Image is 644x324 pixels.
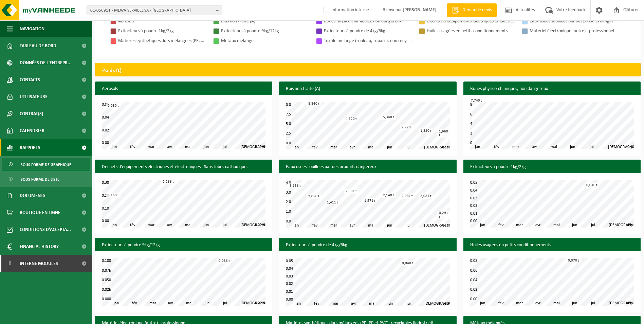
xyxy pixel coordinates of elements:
div: Extincteurs à poudre 1kg/2kg [118,27,206,35]
label: Information interne [322,5,369,15]
div: Extincteurs à poudre de 4kg/6kg [324,27,412,35]
div: 8,860 t [307,101,321,106]
span: I [7,255,13,272]
a: Sous forme de graphique [2,158,90,171]
span: Sous forme de liste [21,173,59,186]
div: 1,660 t [437,129,450,138]
span: Interne modules [20,255,58,272]
h3: Huiles usagées en petits conditionnements [463,238,641,253]
div: 3,136 t [288,183,302,188]
span: Boutique en ligne [20,204,60,221]
span: 01-056911 - MEWA SERVIBEL SA - [GEOGRAPHIC_DATA] [90,5,213,16]
div: Textile mélangé (rouleau, rubans), non recyclable [324,37,412,45]
div: Matières synthétiques durs mélangées (PE, PP et PVC), recyclables (industriel) [118,37,206,45]
div: Aérosols [118,17,206,25]
div: 0,050 t [106,103,121,108]
div: 2,581 t [344,189,358,194]
a: Demande devis [447,3,497,17]
strong: [PERSON_NAME] [403,7,437,13]
div: 2,081 t [400,194,415,199]
h3: Extincteurs à poudre de 4kg/6kg [279,238,456,253]
div: Huiles usagées en petits conditionnements [427,27,515,35]
div: 4,920 t [344,116,358,122]
div: Eaux usées souillées par des produits dangereux [530,17,618,25]
div: 0,040 t [400,261,415,266]
div: 0,266 t [161,179,176,184]
span: Sous forme de graphique [21,158,71,171]
span: Documents [20,187,45,204]
h3: Eaux usées souillées par des produits dangereux [279,160,456,175]
span: Demande devis [461,7,493,14]
div: Extincteurs à poudre 9kg/12kg [221,27,309,35]
h3: Aérosols [95,82,272,96]
span: Contacts [20,71,40,88]
span: Données de l'entrepr... [20,54,72,71]
div: 0,160 t [106,193,121,198]
h3: Déchets d'équipements électriques et électroniques - Sans tubes cathodiques [95,160,272,175]
span: Contrat(s) [20,105,43,122]
h3: Extincteurs à poudre 9kg/12kg [95,238,272,253]
button: 01-056911 - MEWA SERVIBEL SA - [GEOGRAPHIC_DATA] [87,5,222,15]
div: Métaux mélangés [221,37,309,45]
div: 0,291 t [437,211,450,219]
h3: Extincteurs à poudre 1kg/2kg [463,160,641,175]
span: Rapports [20,139,40,156]
div: Déchets d'équipements électriques et électroniques - Sans tubes cathodiques [427,17,515,25]
div: Bois non traité (A) [221,17,309,25]
div: Boues physico-chimiques, non dangereux [324,17,412,25]
div: 0,070 t [566,258,581,263]
div: 2,140 t [381,193,396,198]
div: Matériel électronique (autre) - professionnel [530,27,618,35]
span: Calendrier [20,122,44,139]
h2: Poids (t) [95,63,128,78]
a: Sous forme de liste [2,173,90,185]
span: Conditions d'accepta... [20,221,71,238]
h3: Bois non traité (A) [279,82,456,96]
div: 5,340 t [381,115,396,120]
div: 2,084 t [419,194,433,199]
div: 0,086 t [217,258,232,264]
span: Financial History [20,238,59,255]
div: 2,720 t [400,125,415,130]
h3: Boues physico-chimiques, non dangereux [463,82,641,96]
div: 2,050 t [307,194,321,199]
span: Utilisateurs [20,88,48,105]
span: Tableau de bord [20,37,56,54]
div: 1,571 t [363,198,377,203]
span: Navigation [20,20,44,37]
div: 0,040 t [585,183,599,188]
div: 1,411 t [325,200,340,205]
div: 1,820 t [419,128,433,133]
div: 7,740 t [469,98,484,103]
